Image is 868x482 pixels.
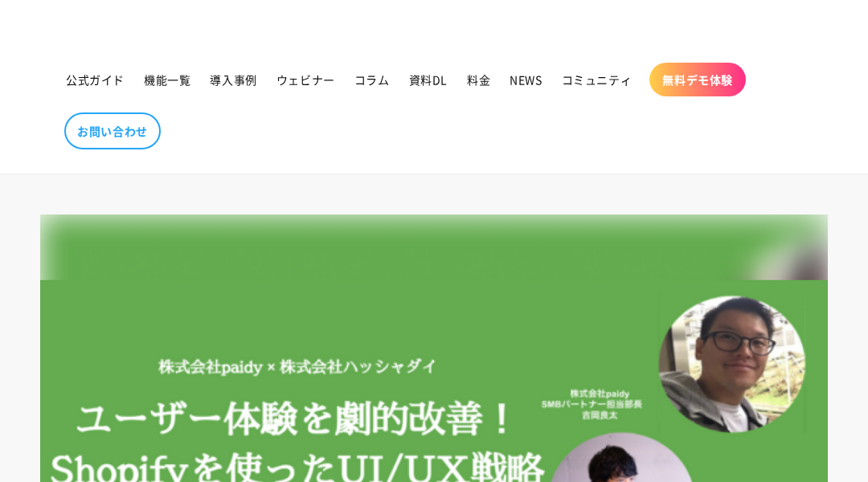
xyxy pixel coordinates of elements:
span: 機能一覧 [144,72,190,87]
a: NEWS [500,63,551,96]
a: 機能一覧 [134,63,200,96]
a: 資料DL [399,63,457,96]
a: コラム [345,63,399,96]
span: ウェビナー [276,72,335,87]
span: 公式ガイド [66,72,125,87]
a: お問い合わせ [64,112,161,149]
span: 導入事例 [210,72,256,87]
span: コラム [354,72,390,87]
span: 資料DL [409,72,448,87]
span: コミュニティ [562,72,633,87]
span: 料金 [467,72,490,87]
a: 料金 [457,63,500,96]
span: お問い合わせ [77,124,148,138]
a: ウェビナー [267,63,345,96]
span: NEWS [510,72,542,87]
span: 無料デモ体験 [662,72,733,87]
a: 公式ガイド [56,63,134,96]
a: 導入事例 [200,63,266,96]
a: コミュニティ [552,63,642,96]
a: 無料デモ体験 [649,63,746,96]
